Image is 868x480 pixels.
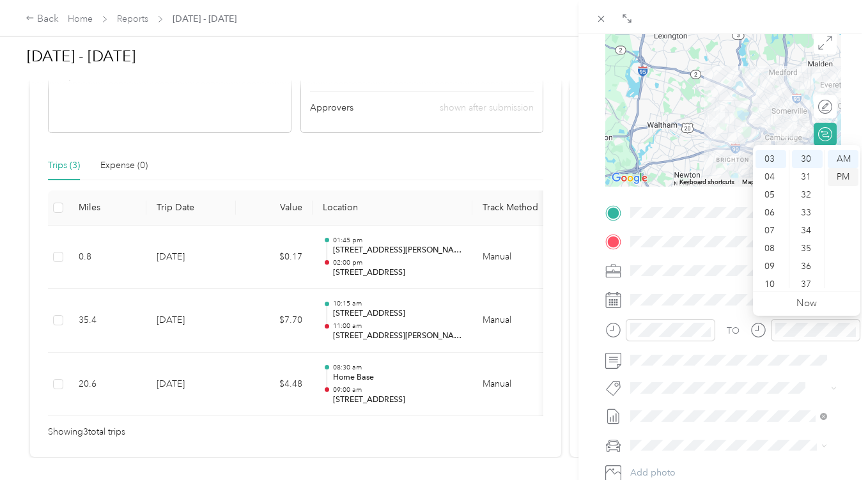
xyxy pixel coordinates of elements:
div: 36 [792,258,823,275]
div: 09 [756,258,786,275]
div: PM [828,168,858,186]
button: Keyboard shortcuts [679,178,734,187]
a: Open this area in Google Maps (opens a new window) [608,170,651,187]
div: 06 [756,204,786,222]
a: Now [796,297,817,309]
div: TO [727,324,740,337]
span: Map data ©2025 Google [742,178,812,185]
div: 32 [792,186,823,204]
div: 05 [756,186,786,204]
img: Google [608,170,651,187]
div: 35 [792,240,823,258]
div: 30 [792,150,823,168]
div: 37 [792,275,823,293]
div: 31 [792,168,823,186]
div: 03 [756,150,786,168]
div: 07 [756,222,786,240]
div: 04 [756,168,786,186]
div: 33 [792,204,823,222]
div: AM [828,150,858,168]
div: 08 [756,240,786,258]
div: 10 [756,275,786,293]
iframe: Everlance-gr Chat Button Frame [796,408,868,480]
div: 34 [792,222,823,240]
